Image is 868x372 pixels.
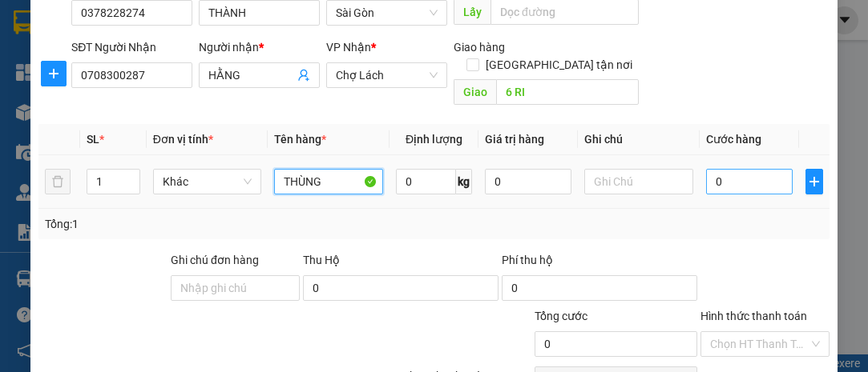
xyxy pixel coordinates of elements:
span: Sài Gòn [336,1,438,25]
span: SL [87,133,99,146]
span: Giao [454,79,496,105]
label: Hình thức thanh toán [700,310,807,322]
span: Tên hàng [274,133,326,146]
button: delete [45,169,71,194]
label: Ghi chú đơn hàng [171,254,259,266]
input: Dọc đường [496,79,638,105]
span: user-add [297,69,310,82]
span: Tổng cước [535,310,587,322]
span: Định lượng [406,133,462,146]
span: Đơn vị tính [153,133,213,146]
button: plus [805,169,823,194]
span: plus [42,67,66,80]
div: SĐT Người Nhận [71,38,192,56]
span: Cước hàng [706,133,761,146]
div: Người nhận [199,38,320,56]
input: 0 [485,169,571,194]
span: kg [456,169,472,194]
span: Giá trị hàng [485,133,544,146]
span: Thu Hộ [303,254,340,266]
span: Chợ Lách [336,63,438,87]
button: plus [41,61,67,86]
div: Tổng: 1 [45,215,337,233]
span: [GEOGRAPHIC_DATA] tận nơi [479,56,639,74]
span: Khác [163,170,252,194]
span: VP Nhận [326,41,371,54]
span: plus [806,175,822,188]
input: Ghi Chú [584,169,693,194]
div: Phí thu hộ [502,251,697,275]
input: Ghi chú đơn hàng [171,275,300,301]
input: VD: Bàn, Ghế [274,169,383,194]
th: Ghi chú [578,124,700,155]
span: Giao hàng [454,41,505,54]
